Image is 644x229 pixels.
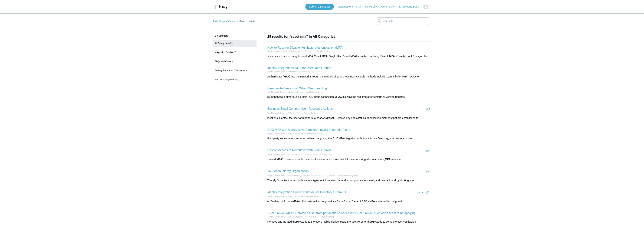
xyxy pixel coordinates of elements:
li: Identity Integrations [303,195,322,198]
a: Todyl Support Center [267,112,285,114]
em: MFA [293,200,298,203]
a: Todyl Support Center [267,50,285,52]
li: Identity Management [285,70,305,73]
a: FAQs and Other [288,112,301,114]
li: Todyl Support Center [267,91,285,93]
li: Todyl Support Center [213,20,237,23]
a: Integration Guides [288,132,303,135]
a: Getting Started [317,50,330,52]
a: Identity Integrations, MFA for Users and Groups [267,66,331,70]
a: Todyl Platform and Account Management [324,175,358,177]
span: 2 [427,191,430,194]
a: Business Email Compromise - Response Actions [267,107,333,110]
em: MFA [284,75,289,78]
a: Todyl Support Center [267,132,285,135]
a: Submit a Request [305,4,334,10]
a: Todyl Support Center [267,216,285,218]
a: Identity Management [288,71,305,73]
span: (3) [236,78,239,81]
span: 1 [427,108,430,110]
a: Todyl Support Center [267,195,285,198]
a: Todyl Support Center [267,91,285,93]
em: MFA [338,137,344,140]
span: Getting Started and Deployment [215,69,247,72]
li: Todyl Support Center [267,195,285,198]
input: Search [375,17,431,25]
em: MFA [385,158,391,161]
a: Todyl Support Center [267,71,285,73]
em: MFA [389,55,395,58]
div: or Enabled in Azure – is off or externally configured via Entra Entra ID Agent SSO – is externall... [267,199,431,203]
li: General FAQs [301,112,316,115]
a: Remove Authentication When Disconnecting [267,87,327,90]
a: Todyl Support Center [267,175,285,177]
li: Troubleshooting [318,215,334,218]
a: Todyl Support Center [213,20,236,23]
a: University [365,5,380,9]
a: Community [381,5,398,9]
em: MFA [296,220,302,223]
a: General FAQs [304,112,316,114]
div: locations. Contact the user and perform a password . Remove any and all authentication methods th... [267,116,431,120]
li: Identity Integrations [303,132,322,135]
div: verified, 'd users or specific devices. It's important to note that if 2 users are logged into a ... [267,157,431,161]
li: Integration Guides [285,132,303,135]
a: Todyl Support Center [267,153,285,155]
a: DUO MFA with Azure Active Directory "Invalid Integration" error [267,128,351,131]
li: Identity Overview [305,70,322,73]
em: MFA [369,200,375,203]
a: Identity Management (3) [213,76,257,83]
a: Your Account: My Organization [267,169,309,173]
li: Todyl Support Center [267,50,285,53]
a: Identity Integrations [306,132,322,135]
span: Integration Guides [215,51,233,54]
em: MFA [359,116,364,119]
a: Identity Overview [308,71,322,73]
em: reset MFA [300,55,313,58]
span: (7) [234,51,237,54]
span: (29) [229,42,233,45]
li: Platform Management and Your Account [285,174,321,177]
li: Identity Integrations [303,91,322,93]
em: Reset MFA [343,55,356,58]
li: Todyl Support Center [267,174,285,177]
div: third-party software and services. When configuring the DUO integration with Azure Active Directo... [267,136,431,140]
img: Todyl Support Center Help Center home page [213,3,229,10]
div: The My Organization tab holds various types of information depending on your access level, and ca... [267,178,431,182]
li: SASE & ZeroTrust - NGFW & ZTNA [285,153,318,156]
a: Getting Started and Deployment (3) [213,67,257,74]
a: Integration Guides (7) [213,49,257,56]
a: How to Reset or Disable Multifactor Authentication (MFA) [267,46,344,49]
a: Troubleshooting [320,216,334,218]
h3: By Category [213,34,257,38]
span: 14 [418,191,423,194]
a: All Categories (29) [213,40,257,47]
a: Platform Management and Your Account [288,175,321,177]
span: (4) [232,60,234,63]
span: All Categories [215,42,229,45]
div: re-authenticate after pausing their SGN cloud connection. will always be required after restarts ... [267,95,431,99]
a: SGN Firewall Rules: Removed User from portal and re-added but SGN Firewall rules don't seem to be... [267,211,416,215]
li: Todyl Support Center [267,153,285,156]
em: reset [328,116,334,119]
span: FAQs and Other [215,60,231,63]
em: MFA [335,95,340,98]
a: Integration Guides [288,195,303,198]
h1: 29 results for "reset mfa" in All Categories [267,34,431,39]
a: Identity Integrations [306,91,322,93]
li: Integration Guides [285,91,303,93]
em: MFA [403,75,409,78]
li: Getting Started and Deployment [285,50,315,53]
a: Identity Integrations [306,195,322,198]
li: Todyl Platform and Account Management [321,174,358,177]
li: Todyl Support Center [267,132,285,135]
em: MFA [371,220,377,223]
span: Identity Management [215,78,236,81]
li: Getting Started [315,50,330,53]
li: Todyl Support Center [267,215,285,218]
em: MFA [277,158,282,161]
span: 1 [427,149,430,152]
span: -1 [426,170,430,173]
a: Restrict Access to Resources with SGN Firewall [267,149,332,152]
li: Configuration [318,153,332,156]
